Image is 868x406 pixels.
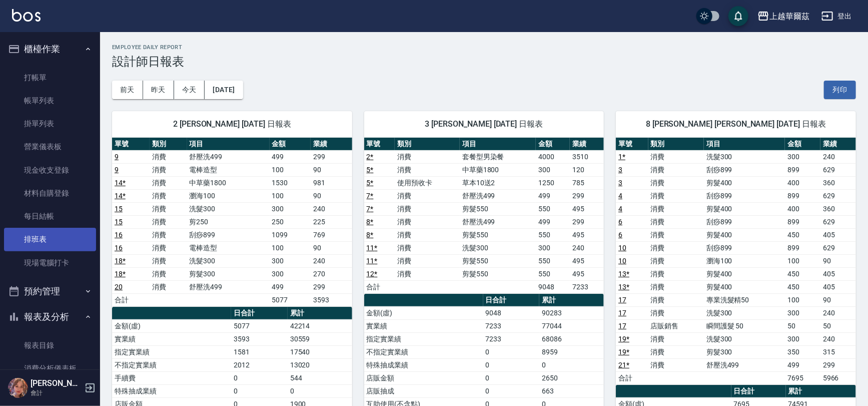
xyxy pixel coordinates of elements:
[785,176,820,189] td: 400
[618,322,626,330] a: 17
[395,163,460,176] td: 消費
[187,280,270,293] td: 舒壓洗499
[364,138,395,151] th: 單號
[150,138,187,151] th: 類別
[820,138,856,151] th: 業績
[648,293,704,306] td: 消費
[4,205,96,228] a: 每日結帳
[460,163,536,176] td: 中草藥1800
[648,306,704,319] td: 消費
[4,89,96,112] a: 帳單列表
[150,150,187,163] td: 消費
[270,150,311,163] td: 499
[115,205,123,213] a: 15
[460,202,536,215] td: 剪髮550
[570,215,604,228] td: 299
[460,138,536,151] th: 項目
[820,306,856,319] td: 240
[288,345,352,358] td: 17540
[785,345,820,358] td: 350
[820,176,856,189] td: 360
[817,7,856,26] button: 登出
[704,163,785,176] td: 刮痧899
[785,241,820,254] td: 899
[820,150,856,163] td: 240
[618,192,622,200] a: 4
[536,241,570,254] td: 300
[704,306,785,319] td: 洗髮300
[483,384,540,397] td: 0
[270,254,311,267] td: 300
[820,358,856,371] td: 299
[187,150,270,163] td: 舒壓洗499
[483,294,540,307] th: 日合計
[311,150,352,163] td: 299
[174,81,205,99] button: 今天
[570,228,604,241] td: 495
[704,267,785,280] td: 剪髮400
[570,150,604,163] td: 3510
[648,319,704,332] td: 店販銷售
[395,150,460,163] td: 消費
[820,371,856,384] td: 5966
[785,189,820,202] td: 899
[231,307,288,320] th: 日合計
[618,205,622,213] a: 4
[460,228,536,241] td: 剪髮550
[618,166,622,174] a: 3
[618,244,626,252] a: 10
[364,358,483,371] td: 特殊抽成業績
[231,319,288,332] td: 5077
[460,150,536,163] td: 套餐型男染餐
[785,215,820,228] td: 899
[785,254,820,267] td: 100
[570,267,604,280] td: 495
[570,280,604,293] td: 7233
[311,254,352,267] td: 240
[270,280,311,293] td: 499
[187,138,270,151] th: 項目
[112,293,150,306] td: 合計
[112,81,143,99] button: 前天
[539,306,604,319] td: 90283
[704,138,785,151] th: 項目
[820,228,856,241] td: 405
[460,267,536,280] td: 剪髮550
[115,283,123,291] a: 20
[4,357,96,380] a: 消費分析儀表板
[704,189,785,202] td: 刮痧899
[231,345,288,358] td: 1581
[648,138,704,151] th: 類別
[150,267,187,280] td: 消費
[648,345,704,358] td: 消費
[785,332,820,345] td: 300
[12,9,41,22] img: Logo
[460,215,536,228] td: 舒壓洗499
[483,306,540,319] td: 9048
[231,371,288,384] td: 0
[648,254,704,267] td: 消費
[311,267,352,280] td: 270
[270,215,311,228] td: 250
[395,267,460,280] td: 消費
[231,358,288,371] td: 2012
[785,267,820,280] td: 450
[112,332,231,345] td: 實業績
[824,81,856,99] button: 列印
[820,293,856,306] td: 90
[785,306,820,319] td: 300
[483,371,540,384] td: 0
[570,241,604,254] td: 240
[570,202,604,215] td: 495
[395,138,460,151] th: 類別
[150,215,187,228] td: 消費
[364,280,395,293] td: 合計
[785,293,820,306] td: 100
[648,150,704,163] td: 消費
[311,138,352,151] th: 業績
[570,176,604,189] td: 785
[628,119,844,129] span: 8 [PERSON_NAME] [PERSON_NAME] [DATE] 日報表
[820,163,856,176] td: 629
[648,176,704,189] td: 消費
[785,358,820,371] td: 499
